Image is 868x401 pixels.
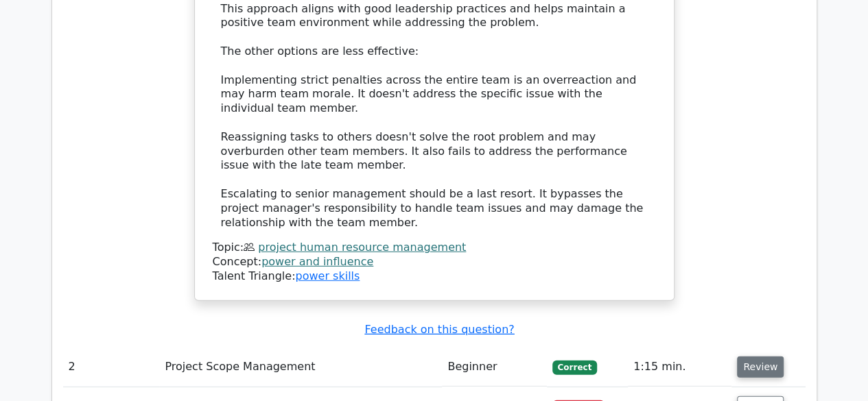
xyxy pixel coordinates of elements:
a: project human resource management [258,241,466,254]
a: power and influence [261,255,373,268]
button: Review [737,356,784,378]
td: 2 [63,348,160,387]
td: Project Scope Management [159,348,442,387]
td: Beginner [442,348,546,387]
span: Correct [552,361,597,374]
td: 1:15 min. [628,348,731,387]
a: power skills [295,269,360,282]
div: Topic: [213,241,656,255]
div: Talent Triangle: [213,241,656,283]
a: Feedback on this question? [364,323,514,336]
div: Concept: [213,255,656,269]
